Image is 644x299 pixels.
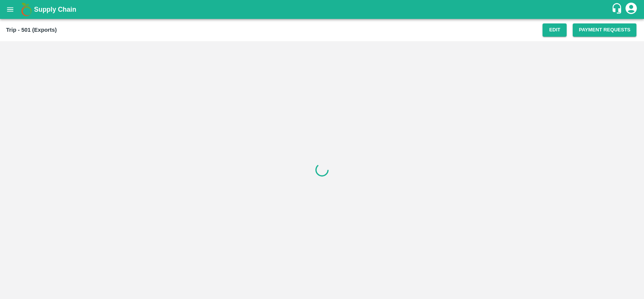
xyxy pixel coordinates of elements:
[34,6,76,13] b: Supply Chain
[34,4,611,15] a: Supply Chain
[2,1,19,18] button: open drawer
[19,2,34,17] img: logo
[624,2,638,17] div: account of current user
[543,23,567,37] button: Edit
[611,3,624,16] div: customer-support
[573,23,636,37] button: Payment Requests
[6,27,57,33] b: Trip - 501 (Exports)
